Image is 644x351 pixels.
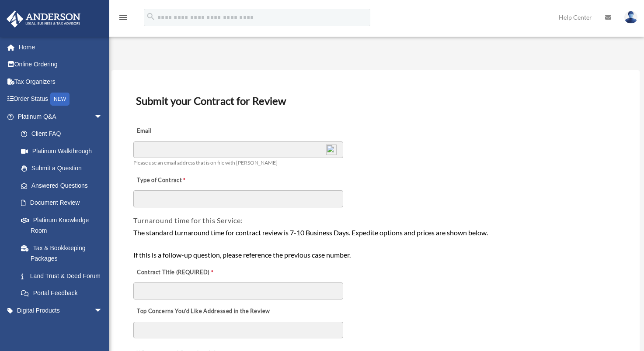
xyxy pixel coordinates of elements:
i: search [146,12,156,21]
a: Platinum Q&Aarrow_drop_down [6,108,116,125]
a: Online Ordering [6,56,116,73]
img: npw-badge-icon-locked.svg [326,145,337,155]
a: Portal Feedback [12,285,116,302]
a: Tax Organizers [6,73,116,90]
span: Turnaround time for this Service: [133,216,243,224]
img: User Pic [624,11,637,24]
label: Top Concerns You’d Like Addressed in the Review [133,305,272,317]
img: Anderson Advisors Platinum Portal [4,10,83,28]
a: Answered Questions [12,177,116,194]
div: The standard turnaround time for contract review is 7-10 Business Days. Expedite options and pric... [133,227,617,261]
a: Home [6,38,116,56]
a: Land Trust & Deed Forum [12,267,116,285]
div: NEW [50,93,70,106]
span: arrow_drop_down [94,302,111,320]
span: arrow_drop_down [94,108,111,126]
label: Contract Title (REQUIRED) [133,266,221,279]
a: Digital Productsarrow_drop_down [6,302,116,319]
a: Order StatusNEW [6,90,116,108]
i: menu [118,12,129,23]
label: Email [133,125,221,138]
a: Platinum Knowledge Room [12,211,116,239]
h3: Submit your Contract for Review [132,92,618,110]
a: menu [118,15,129,23]
span: Please use an email address that is on file with [PERSON_NAME] [133,159,278,166]
label: Type of Contract [133,174,221,186]
span: arrow_drop_down [94,319,111,337]
a: Tax & Bookkeeping Packages [12,239,116,267]
a: Platinum Walkthrough [12,142,116,160]
a: Client FAQ [12,125,116,143]
a: Document Review [12,194,111,212]
a: Submit a Question [12,160,116,177]
a: My Entitiesarrow_drop_down [6,319,116,337]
